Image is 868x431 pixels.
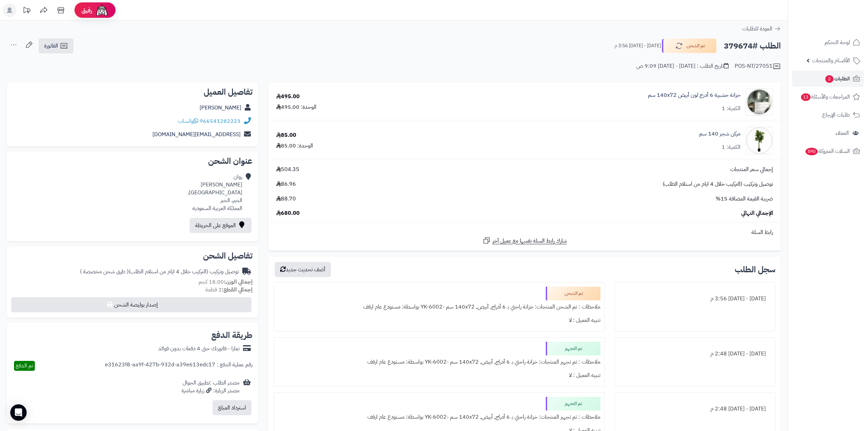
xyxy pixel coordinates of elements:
[836,128,849,138] span: العملاء
[276,131,296,139] div: 85.00
[825,74,850,83] span: الطلبات
[275,262,331,277] button: أضف تحديث جديد
[730,166,773,173] span: إجمالي سعر المنتجات
[222,286,253,294] strong: إجمالي القطع:
[805,146,850,156] span: السلات المتروكة
[158,345,240,353] div: تمارا - فاتورتك حتى 4 دفعات بدون فوائد
[741,209,773,217] span: الإجمالي النهائي
[276,209,300,217] span: 680.00
[546,342,600,355] div: تم التجهيز
[181,379,240,395] div: مصدر الطلب :تطبيق الجوال
[825,38,850,47] span: لوحة التحكم
[636,62,729,70] div: تاريخ الطلب : [DATE] - [DATE] 9:09 ص
[12,157,253,165] h2: عنوان الشحن
[278,300,600,314] div: ملاحظات : تم الشحن المنتجات: خزانة راحتي بـ 6 أدراج, أبيض, ‎140x72 سم‏ -YK-6002 بواسطة: مستودع عا...
[12,252,253,260] h2: تفاصيل الشحن
[105,361,253,371] div: رقم عملية الدفع : e31623f8-aa9f-427b-932d-a39e613edc17
[278,369,600,382] div: تنبيه العميل : لا
[716,195,773,203] span: ضريبة القيمة المضافة 15%
[278,410,600,424] div: ملاحظات : تم تجهيز المنتجات: خزانة راحتي بـ 6 أدراج, أبيض, ‎140x72 سم‏ -YK-6002 بواسطة: مستودع عا...
[16,362,33,370] span: تم الدفع
[825,75,833,83] span: 2
[80,267,128,276] span: ( طرق شحن مخصصة )
[276,195,296,203] span: 88.70
[95,3,109,17] img: ai-face.png
[724,39,781,53] h2: الطلب #379674
[213,400,252,415] button: استرداد المبلغ
[12,88,253,96] h2: تفاصيل العميل
[44,42,58,50] span: الفاتورة
[11,297,252,312] button: إصدار بوليصة الشحن
[81,6,92,14] span: رفيق
[200,117,241,125] a: 966541282223
[792,143,864,159] a: السلات المتروكة590
[722,105,741,113] div: الكمية: 1
[152,130,241,139] a: [EMAIL_ADDRESS][DOMAIN_NAME]
[483,236,567,245] a: شارك رابط السلة نفسها مع عميل آخر
[276,180,296,188] span: 86.96
[792,107,864,123] a: طلبات الإرجاع
[205,286,253,294] small: 2 قطعة
[178,117,198,125] a: واتساب
[699,130,741,138] a: مركن شجر 140 سم
[10,404,27,421] div: Open Intercom Messenger
[662,39,717,53] button: تم الشحن
[648,91,741,99] a: خزانة خشبية 6 أدرج لون أبيض 140x72 سم
[199,278,253,286] small: 18.00 كجم
[200,104,241,112] a: [PERSON_NAME]
[492,237,567,245] span: شارك رابط السلة نفسها مع عميل آخر
[278,355,600,369] div: ملاحظات : تم تجهيز المنتجات: خزانة راحتي بـ 6 أدراج, أبيض, ‎140x72 سم‏ -YK-6002 بواسطة: مستودع عا...
[276,93,300,101] div: 495.00
[792,125,864,141] a: العملاء
[276,103,316,111] div: الوحدة: 495.00
[181,387,240,395] div: مصدر الزيارة: زيارة مباشرة
[805,148,818,155] span: 590
[663,180,773,188] span: توصيل وتركيب (التركيب خلال 4 ايام من استلام الطلب)
[39,38,73,53] a: الفاتورة
[812,56,850,65] span: الأقسام والمنتجات
[792,70,864,87] a: الطلبات2
[80,268,239,276] div: توصيل وتركيب (التركيب خلال 4 ايام من استلام الطلب)
[278,314,600,327] div: تنبيه العميل : لا
[735,62,781,70] div: POS-NT/27051
[800,92,850,102] span: المراجعات والأسئلة
[276,142,313,150] div: الوحدة: 85.00
[614,42,661,49] small: [DATE] - [DATE] 3:56 م
[722,143,741,151] div: الكمية: 1
[742,25,772,33] span: العودة للطلبات
[619,347,771,361] div: [DATE] - [DATE] 2:48 م
[18,3,35,19] a: تحديثات المنصة
[746,88,773,116] img: 1746709299-1702541934053-68567865785768-1000x1000-90x90.jpg
[276,166,299,173] span: 504.35
[792,34,864,51] a: لوحة التحكم
[792,89,864,105] a: المراجعات والأسئلة13
[619,402,771,416] div: [DATE] - [DATE] 2:48 م
[211,331,253,339] h2: طريقة الدفع
[546,397,600,410] div: تم التجهيز
[822,110,850,120] span: طلبات الإرجاع
[190,218,252,233] a: الموقع على الخريطة
[271,228,778,236] div: رابط السلة
[742,25,781,33] a: العودة للطلبات
[801,93,811,101] span: 13
[546,287,600,300] div: تم الشحن
[746,127,773,154] img: 1750328813-1-90x90.jpg
[188,173,242,212] div: روان [PERSON_NAME] [GEOGRAPHIC_DATA]، الخبر، الخبر المملكة العربية السعودية
[619,292,771,305] div: [DATE] - [DATE] 3:56 م
[224,278,253,286] strong: إجمالي الوزن:
[735,265,775,274] h3: سجل الطلب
